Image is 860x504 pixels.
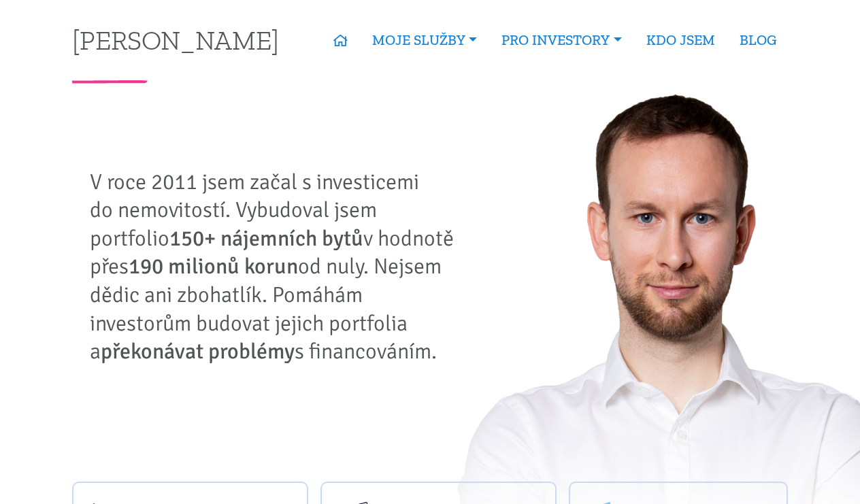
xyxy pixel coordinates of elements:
a: MOJE SLUŽBY [360,24,489,56]
strong: 190 milionů korun [129,253,298,280]
p: V roce 2011 jsem začal s investicemi do nemovitostí. Vybudoval jsem portfolio v hodnotě přes od n... [90,168,464,366]
strong: překonávat problémy [101,338,295,365]
a: BLOG [727,24,789,56]
a: [PERSON_NAME] [72,27,279,53]
strong: 150+ nájemních bytů [169,225,363,252]
a: PRO INVESTORY [489,24,633,56]
a: KDO JSEM [634,24,727,56]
